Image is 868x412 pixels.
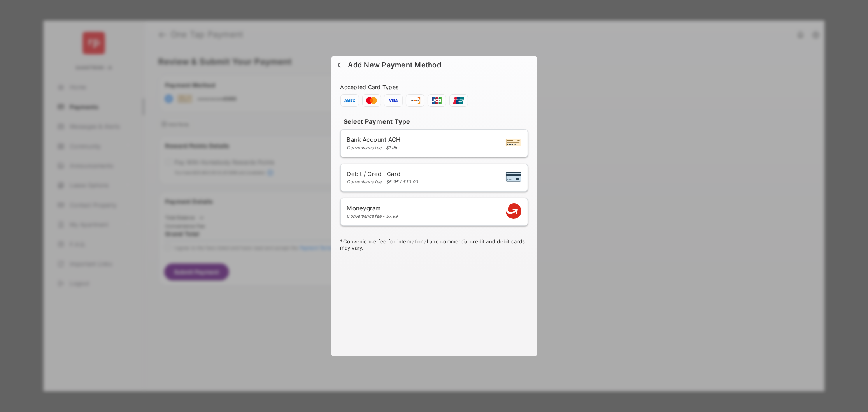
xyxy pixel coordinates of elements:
[347,179,418,185] div: Convenience fee - $6.95 / $30.00
[348,61,441,69] div: Add New Payment Method
[347,204,398,212] span: Moneygram
[347,170,418,178] span: Debit / Credit Card
[347,145,401,150] div: Convenience fee - $1.95
[340,118,528,125] h4: Select Payment Type
[340,238,528,252] div: * Convenience fee for international and commercial credit and debit cards may vary.
[347,136,401,143] span: Bank Account ACH
[347,213,398,219] div: Convenience fee - $7.99
[340,84,402,90] span: Accepted Card Types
